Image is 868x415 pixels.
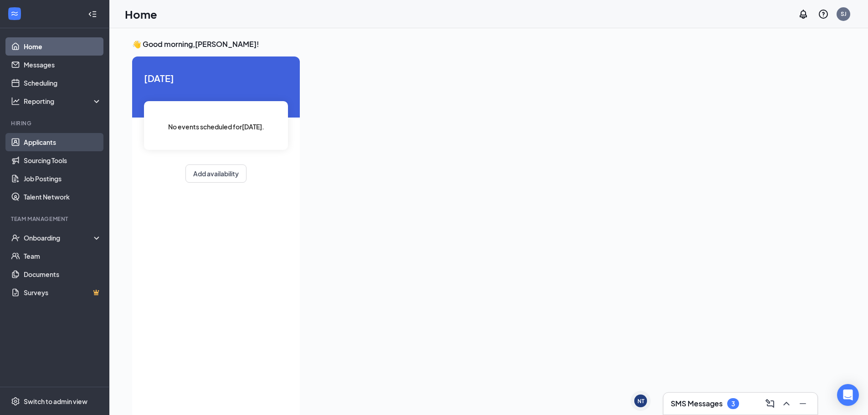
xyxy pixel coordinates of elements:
svg: Settings [11,397,20,406]
svg: ChevronUp [781,398,792,409]
span: [DATE] [144,71,288,85]
h1: Home [125,6,157,22]
svg: QuestionInfo [818,9,829,20]
a: Home [24,37,102,56]
div: Onboarding [24,233,94,242]
svg: ComposeMessage [765,398,776,409]
div: Reporting [24,97,102,106]
div: Switch to admin view [24,397,87,406]
div: 3 [731,400,735,408]
div: NT [637,397,644,405]
div: Team Management [11,215,100,223]
div: Open Intercom Messenger [837,384,859,406]
button: Minimize [796,396,810,411]
span: No events scheduled for [DATE] . [168,122,264,132]
a: Job Postings [24,169,102,188]
a: Applicants [24,133,102,151]
button: Add availability [185,164,247,183]
a: Talent Network [24,188,102,206]
button: ComposeMessage [763,396,777,411]
div: Hiring [11,119,100,127]
svg: WorkstreamLogo [10,9,19,18]
svg: Minimize [797,398,808,409]
div: SJ [841,10,847,18]
a: Scheduling [24,74,102,92]
a: Messages [24,56,102,74]
button: ChevronUp [779,396,794,411]
svg: Analysis [11,97,20,106]
a: SurveysCrown [24,283,102,302]
a: Team [24,247,102,265]
a: Sourcing Tools [24,151,102,169]
a: Documents [24,265,102,283]
svg: Notifications [798,9,809,20]
svg: Collapse [88,10,97,19]
h3: 👋 Good morning, [PERSON_NAME] ! [132,39,817,49]
h3: SMS Messages [671,399,723,409]
svg: UserCheck [11,233,20,242]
